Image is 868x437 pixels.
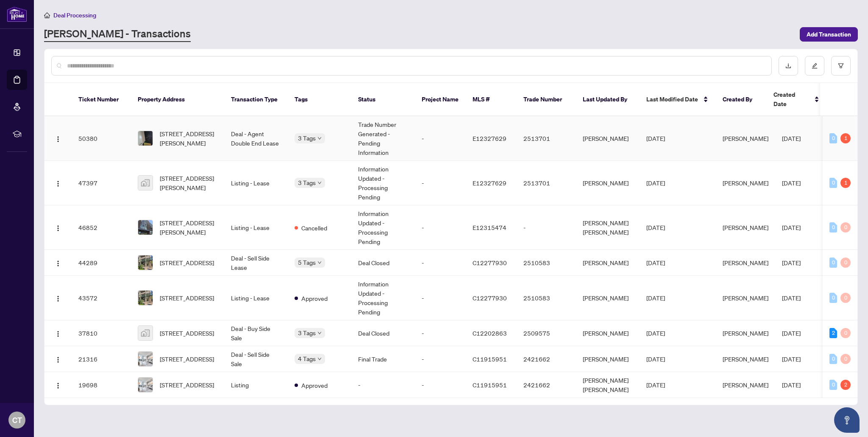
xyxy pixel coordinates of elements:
span: [DATE] [782,329,801,337]
img: thumbnail-img [138,176,153,190]
div: 0 [840,293,851,303]
td: 2513701 [517,116,576,161]
td: 2513701 [517,161,576,205]
div: 0 [829,258,837,268]
button: Logo [51,326,65,340]
td: 44289 [72,250,131,276]
span: C12202863 [473,329,507,337]
button: Open asap [834,407,860,433]
span: [DATE] [782,381,801,389]
td: [PERSON_NAME] [PERSON_NAME] [576,372,640,398]
td: - [415,161,466,205]
div: 0 [829,222,837,233]
td: 43572 [72,276,131,320]
th: Last Modified Date [640,83,716,116]
td: 2509575 [517,320,576,346]
span: C11915951 [473,381,507,389]
img: thumbnail-img [138,291,153,305]
span: [STREET_ADDRESS] [160,328,214,338]
td: Deal - Buy Side Sale [224,320,288,346]
td: Trade Number Generated - Pending Information [351,116,415,161]
img: thumbnail-img [138,220,153,235]
td: Information Updated - Processing Pending [351,205,415,250]
img: Logo [55,260,61,267]
span: [DATE] [782,355,801,363]
td: Deal - Sell Side Sale [224,346,288,372]
th: MLS # [466,83,517,116]
a: [PERSON_NAME] - Transactions [44,27,191,42]
span: E12327629 [473,134,506,142]
td: - [415,372,466,398]
img: Logo [55,225,61,232]
td: 2421662 [517,372,576,398]
td: - [415,116,466,161]
button: Logo [51,291,65,305]
div: 0 [829,178,837,188]
button: Logo [51,352,65,366]
span: [STREET_ADDRESS][PERSON_NAME] [160,174,217,192]
div: 0 [829,293,837,303]
td: [PERSON_NAME] [576,250,640,276]
img: thumbnail-img [138,131,153,146]
span: [STREET_ADDRESS] [160,354,214,364]
span: 3 Tags [298,328,316,338]
span: [PERSON_NAME] [723,355,768,363]
span: edit [812,63,818,69]
div: 0 [840,222,851,233]
span: [PERSON_NAME] [723,134,768,142]
td: - [415,205,466,250]
td: [PERSON_NAME] [576,346,640,372]
span: 3 Tags [298,133,316,143]
td: Listing - Lease [224,205,288,250]
th: Trade Number [517,83,576,116]
span: [PERSON_NAME] [723,179,768,187]
td: Deal - Agent Double End Lease [224,116,288,161]
td: 46852 [72,205,131,250]
span: down [317,181,322,185]
span: down [317,357,322,361]
td: Deal Closed [351,320,415,346]
span: filter [838,63,844,69]
th: Created Date [767,83,826,116]
span: down [317,331,322,335]
span: [STREET_ADDRESS] [160,380,214,389]
button: Add Transaction [800,27,858,42]
td: 47397 [72,161,131,205]
div: 0 [829,354,837,364]
span: [DATE] [646,259,665,266]
span: [PERSON_NAME] [723,259,768,266]
img: thumbnail-img [138,352,153,366]
span: [DATE] [782,259,801,266]
td: 2510583 [517,250,576,276]
th: Last Updated By [576,83,640,116]
img: Logo [55,356,61,363]
span: Approved [301,381,328,390]
td: [PERSON_NAME] [576,161,640,205]
span: [DATE] [646,329,665,337]
th: Transaction Type [224,83,288,116]
img: thumbnail-img [138,378,153,392]
span: [DATE] [782,224,801,231]
td: [PERSON_NAME] [576,276,640,320]
span: Add Transaction [807,28,851,41]
div: 2 [829,328,837,338]
td: - [517,205,576,250]
span: down [317,261,322,265]
span: [DATE] [646,355,665,363]
span: download [785,63,791,69]
button: Logo [51,256,65,269]
span: [DATE] [646,294,665,302]
span: 3 Tags [298,178,316,188]
span: [DATE] [646,134,665,142]
div: 0 [840,258,851,268]
td: [PERSON_NAME] [576,116,640,161]
button: Logo [51,221,65,234]
td: Listing [224,372,288,398]
td: - [415,250,466,276]
div: 1 [840,178,851,188]
button: filter [831,56,851,76]
span: [DATE] [646,179,665,187]
td: - [415,320,466,346]
button: edit [805,56,824,76]
div: 0 [829,380,837,390]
